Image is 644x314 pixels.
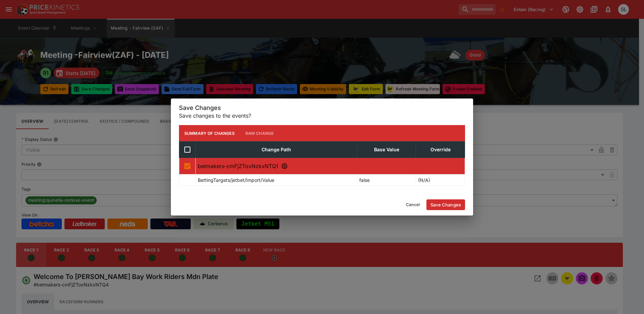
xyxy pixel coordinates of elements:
[198,162,463,170] p: betmakers-cmFjZToxNzkxNTQ1
[416,174,465,186] td: (N/A)
[196,142,357,158] th: Change Path
[357,142,416,158] th: Base Value
[416,142,465,158] th: Override
[179,104,465,112] h5: Save Changes
[179,125,240,141] button: Summary of Changes
[198,176,274,184] p: BettingTargets/jetbet/Import/Value
[357,174,416,186] td: false
[240,125,279,141] button: Raw Change
[402,199,424,210] button: Cancel
[426,199,465,210] button: Save Changes
[281,163,288,169] svg: R6 - #Youcanbetonus! Maiden Plate
[179,112,465,120] p: Save changes to the events?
